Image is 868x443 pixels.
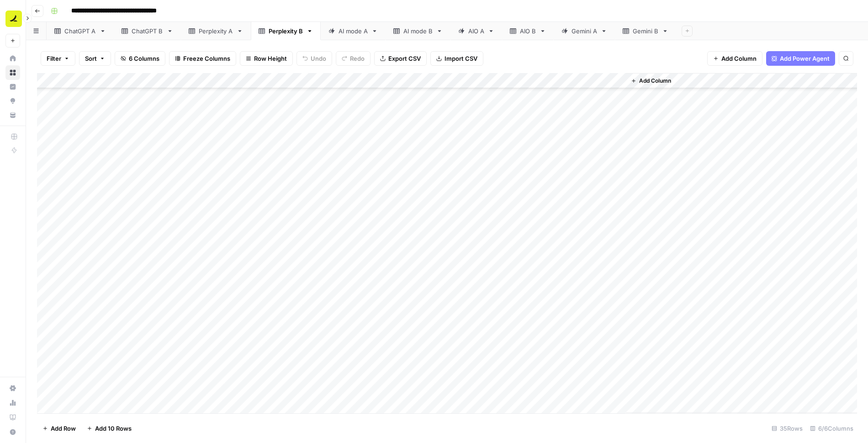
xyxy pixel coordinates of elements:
[5,425,20,439] button: Help + Support
[85,54,97,63] span: Sort
[183,54,230,63] span: Freeze Columns
[502,22,554,40] a: AIO B
[780,54,830,63] span: Add Power Agent
[639,77,671,85] span: Add Column
[374,51,427,66] button: Export CSV
[37,421,81,436] button: Add Row
[554,22,615,40] a: Gemini A
[95,424,132,433] span: Add 10 Rows
[240,51,293,66] button: Row Height
[768,421,806,436] div: 35 Rows
[5,381,20,396] a: Settings
[47,22,114,40] a: ChatGPT A
[296,51,332,66] button: Undo
[766,51,835,66] button: Add Power Agent
[5,11,22,27] img: Ramp Logo
[311,54,326,63] span: Undo
[321,22,386,40] a: AI mode A
[5,79,20,94] a: Insights
[5,51,20,66] a: Home
[627,75,675,87] button: Add Column
[47,54,61,63] span: Filter
[388,54,421,63] span: Export CSV
[430,51,483,66] button: Import CSV
[403,26,433,36] div: AI mode B
[445,54,477,63] span: Import CSV
[169,51,236,66] button: Freeze Columns
[5,94,20,108] a: Opportunities
[707,51,762,66] button: Add Column
[64,26,96,36] div: ChatGPT A
[350,54,365,63] span: Redo
[115,51,165,66] button: 6 Columns
[41,51,75,66] button: Filter
[129,54,159,63] span: 6 Columns
[269,26,303,36] div: Perplexity B
[254,54,287,63] span: Row Height
[5,396,20,410] a: Usage
[336,51,370,66] button: Redo
[51,424,76,433] span: Add Row
[339,26,368,36] div: AI mode A
[199,26,233,36] div: Perplexity A
[5,7,20,30] button: Workspace: Ramp
[572,26,597,36] div: Gemini A
[114,22,181,40] a: ChatGPT B
[5,65,20,80] a: Browse
[79,51,111,66] button: Sort
[520,26,536,36] div: AIO B
[5,108,20,122] a: Your Data
[5,410,20,425] a: Learning Hub
[132,26,163,36] div: ChatGPT B
[81,421,137,436] button: Add 10 Rows
[721,54,757,63] span: Add Column
[468,26,484,36] div: AIO A
[615,22,676,40] a: Gemini B
[450,22,502,40] a: AIO A
[633,26,658,36] div: Gemini B
[386,22,450,40] a: AI mode B
[806,421,857,436] div: 6/6 Columns
[251,22,321,40] a: Perplexity B
[181,22,251,40] a: Perplexity A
